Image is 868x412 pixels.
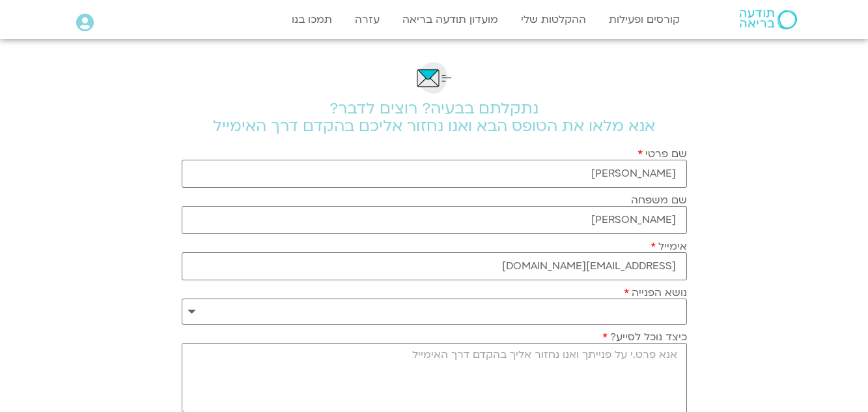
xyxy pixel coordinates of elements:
a: ההקלטות שלי [514,7,593,32]
a: קורסים ופעילות [602,7,686,32]
a: מועדון תודעה בריאה [396,7,505,32]
label: כיצד נוכל לסייע? [602,331,687,343]
label: שם משפחה [631,194,687,206]
a: עזרה [348,7,386,32]
label: שם פרטי [637,148,687,160]
label: אימייל [651,241,687,252]
input: אימייל [182,252,687,280]
label: נושא הפנייה [624,287,687,299]
input: שם משפחה [182,206,687,234]
h2: נתקלתם בבעיה? רוצים לדבר? אנא מלאו את הטופס הבא ואנו נחזור אליכם בהקדם דרך האימייל [182,100,687,135]
input: שם פרטי [182,160,687,188]
img: תודעה בריאה [740,10,797,29]
a: תמכו בנו [285,7,339,32]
